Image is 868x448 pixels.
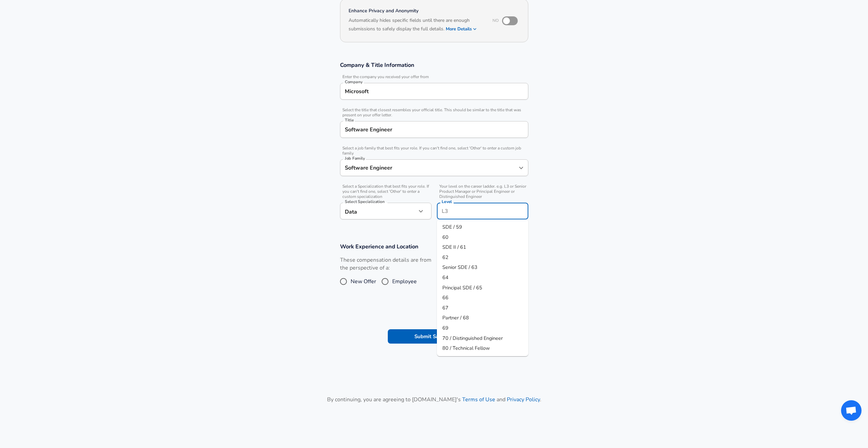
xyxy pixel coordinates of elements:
label: Job Family [345,156,365,160]
span: SDE II / 61 [442,244,466,250]
span: Enter the company you received your offer from [340,74,528,80]
span: 69 [442,324,448,331]
a: Terms of Use [462,396,495,403]
label: Title [345,118,354,122]
input: Google [343,86,525,97]
span: Select a job family that best fits your role. If you can't find one, select 'Other' to enter a cu... [340,146,528,156]
span: 80 / Technical Fellow [442,345,490,351]
button: Open [516,163,526,173]
span: SDE / 59 [442,223,462,230]
a: Privacy Policy [507,396,540,403]
span: Your level on the career ladder. e.g. L3 or Senior Product Manager or Principal Engineer or Disti... [437,184,528,199]
div: Open chat [841,400,862,421]
span: Select a Specialization that best fits your role. If you can't find one, select 'Other' to enter ... [340,184,431,199]
span: 66 [442,294,448,301]
label: Level [442,200,452,204]
span: 67 [442,304,448,311]
span: Select the title that closest resembles your official title. This should be similar to the title ... [340,107,528,118]
label: Company [345,80,363,84]
span: Principal SDE / 65 [442,284,482,291]
input: L3 [440,206,525,216]
span: New Offer [351,277,376,286]
input: Software Engineer [343,124,525,135]
span: 70 / Distinguished Engineer [442,335,503,342]
label: Select Specialization [345,200,384,204]
input: Software Engineer [343,162,515,173]
span: Senior SDE / 63 [442,264,477,271]
span: 64 [442,274,448,281]
button: More Details [446,24,477,34]
label: These compensation details are from the perspective of a: [340,256,431,272]
h3: Work Experience and Location [340,243,528,250]
button: Submit Salary [388,329,483,344]
span: 62 [442,254,448,261]
h3: Company & Title Information [340,61,528,69]
span: Employee [392,277,417,286]
h4: Enhance Privacy and Anonymity [349,8,483,14]
div: Data [340,203,416,219]
span: 60 [442,234,448,241]
span: No [492,18,499,23]
h6: Automatically hides specific fields until there are enough submissions to safely display the full... [349,17,483,34]
span: Partner / 68 [442,314,469,321]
